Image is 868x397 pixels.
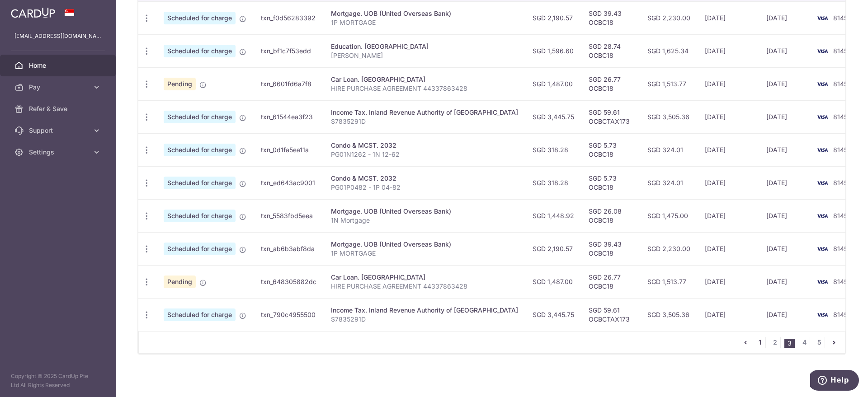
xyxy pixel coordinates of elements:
[331,51,518,60] p: [PERSON_NAME]
[640,1,698,34] td: SGD 2,230.00
[164,210,236,222] span: Scheduled for charge
[331,141,518,150] div: Condo & MCST. 2032
[640,133,698,166] td: SGD 324.01
[164,111,236,123] span: Scheduled for charge
[759,166,811,199] td: [DATE]
[331,306,518,315] div: Income Tax. Inland Revenue Authority of [GEOGRAPHIC_DATA]
[164,308,236,321] span: Scheduled for charge
[640,199,698,232] td: SGD 1,475.00
[331,216,518,225] p: 1N Mortgage
[254,166,324,199] td: txn_ed643ac9001
[525,298,581,331] td: SGD 3,445.75
[254,298,324,331] td: txn_790c4955500
[164,78,196,90] span: Pending
[254,34,324,67] td: txn_bf1c7f53edd
[833,47,848,55] span: 8145
[331,315,518,324] p: S7835291D
[581,100,640,133] td: SGD 59.61 OCBCTAX173
[698,100,759,133] td: [DATE]
[581,67,640,100] td: SGD 26.77 OCBC18
[254,265,324,298] td: txn_648305882dc
[799,337,810,348] a: 4
[525,1,581,34] td: SGD 2,190.57
[784,339,795,348] li: 3
[698,34,759,67] td: [DATE]
[813,46,831,56] img: Bank Card
[755,337,765,348] a: 1
[813,112,831,122] img: Bank Card
[833,245,848,252] span: 8145
[698,1,759,34] td: [DATE]
[331,84,518,93] p: HIRE PURCHASE AGREEMENT 44337863428
[525,34,581,67] td: SGD 1,596.60
[813,145,831,155] img: Bank Card
[331,183,518,192] p: PG01P0482 - 1P 04-82
[29,104,89,113] span: Refer & Save
[640,232,698,265] td: SGD 2,230.00
[833,113,848,121] span: 8145
[525,100,581,133] td: SGD 3,445.75
[810,370,859,392] iframe: Opens a widget where you can find more information
[833,311,848,318] span: 8145
[254,232,324,265] td: txn_ab6b3abf8da
[759,199,811,232] td: [DATE]
[29,126,89,135] span: Support
[164,12,236,24] span: Scheduled for charge
[331,273,518,282] div: Car Loan. [GEOGRAPHIC_DATA]
[525,133,581,166] td: SGD 318.28
[698,133,759,166] td: [DATE]
[813,13,831,23] img: Bank Card
[331,249,518,258] p: 1P MORTGAGE
[581,166,640,199] td: SGD 5.73 OCBC18
[331,117,518,126] p: S7835291D
[254,100,324,133] td: txn_61544ea3f23
[833,278,848,285] span: 8145
[254,133,324,166] td: txn_0d1fa5ea11a
[331,207,518,216] div: Mortgage. UOB (United Overseas Bank)
[581,34,640,67] td: SGD 28.74 OCBC18
[331,9,518,18] div: Mortgage. UOB (United Overseas Bank)
[640,265,698,298] td: SGD 1,513.77
[813,276,831,287] img: Bank Card
[254,199,324,232] td: txn_5583fbd5eea
[759,133,811,166] td: [DATE]
[813,309,831,320] img: Bank Card
[833,14,848,22] span: 8145
[813,79,831,89] img: Bank Card
[833,179,848,187] span: 8145
[164,243,236,255] span: Scheduled for charge
[759,1,811,34] td: [DATE]
[331,108,518,117] div: Income Tax. Inland Revenue Authority of [GEOGRAPHIC_DATA]
[581,232,640,265] td: SGD 39.43 OCBC18
[581,199,640,232] td: SGD 26.08 OCBC18
[525,232,581,265] td: SGD 2,190.57
[640,67,698,100] td: SGD 1,513.77
[813,210,831,221] img: Bank Card
[581,133,640,166] td: SGD 5.73 OCBC18
[698,67,759,100] td: [DATE]
[759,100,811,133] td: [DATE]
[254,67,324,100] td: txn_6601fd6a7f8
[29,83,89,92] span: Pay
[698,298,759,331] td: [DATE]
[581,298,640,331] td: SGD 59.61 OCBCTAX173
[759,298,811,331] td: [DATE]
[833,212,848,220] span: 8145
[14,32,101,41] p: [EMAIL_ADDRESS][DOMAIN_NAME]
[698,166,759,199] td: [DATE]
[640,298,698,331] td: SGD 3,505.36
[814,337,825,348] a: 5
[331,240,518,249] div: Mortgage. UOB (United Overseas Bank)
[331,18,518,27] p: 1P MORTGAGE
[833,80,848,88] span: 8145
[29,61,89,70] span: Home
[759,34,811,67] td: [DATE]
[331,75,518,84] div: Car Loan. [GEOGRAPHIC_DATA]
[11,7,55,18] img: CardUp
[29,148,89,157] span: Settings
[331,174,518,183] div: Condo & MCST. 2032
[698,199,759,232] td: [DATE]
[698,232,759,265] td: [DATE]
[331,282,518,291] p: HIRE PURCHASE AGREEMENT 44337863428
